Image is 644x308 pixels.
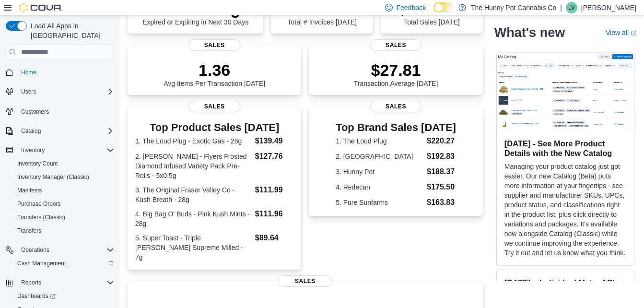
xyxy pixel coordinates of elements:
[21,127,41,135] span: Catalog
[21,69,36,76] span: Home
[2,124,118,138] button: Catalog
[17,187,42,194] span: Manifests
[21,108,49,116] span: Customers
[13,158,114,169] span: Inventory Count
[17,277,114,288] span: Reports
[135,122,293,133] h3: Top Product Sales [DATE]
[164,60,265,87] div: Avg Items Per Transaction [DATE]
[10,170,118,184] button: Inventory Manager (Classic)
[17,125,114,137] span: Catalog
[631,30,636,36] svg: External link
[504,162,626,258] p: Managing your product catalog just got easier. Our new Catalog (Beta) puts more information at yo...
[2,65,118,79] button: Home
[19,3,62,12] img: Cova
[17,200,61,208] span: Purchase Orders
[2,276,118,289] button: Reports
[17,244,114,256] span: Operations
[336,152,423,161] dt: 2. [GEOGRAPHIC_DATA]
[2,243,118,257] button: Operations
[17,66,114,78] span: Home
[17,260,66,267] span: Cash Management
[255,232,294,244] dd: $89.64
[427,151,456,162] dd: $192.83
[13,198,65,210] a: Purchase Orders
[13,290,114,302] span: Dashboards
[433,12,434,13] span: Dark Mode
[21,246,49,254] span: Operations
[504,278,626,297] h3: [DATE] – Individual Metrc API Key Configurations
[10,157,118,170] button: Inventory Count
[13,171,93,183] a: Inventory Manager (Classic)
[336,136,423,146] dt: 1. The Loud Plug
[255,184,294,196] dd: $111.99
[10,211,118,224] button: Transfers (Classic)
[278,275,332,287] span: Sales
[17,227,41,235] span: Transfers
[17,292,56,300] span: Dashboards
[10,289,118,303] a: Dashboards
[17,86,114,97] span: Users
[427,135,456,147] dd: $220.27
[10,184,118,197] button: Manifests
[13,290,59,302] a: Dashboards
[433,2,454,12] input: Dark Mode
[17,106,53,118] a: Customers
[17,277,45,288] button: Reports
[397,3,426,12] span: Feedback
[27,21,114,40] span: Load All Apps in [GEOGRAPHIC_DATA]
[471,2,556,13] p: The Hunny Pot Cannabis Co
[566,2,577,13] div: Laura Vale
[135,185,251,204] dt: 3. The Original Fraser Valley Co - Kush Breath - 28g
[135,152,251,180] dt: 2. [PERSON_NAME] - Flyers Frosted Diamond Infused Variety Pack Pre-Rolls - 5x0.5g
[21,279,41,286] span: Reports
[255,151,294,162] dd: $127.76
[427,197,456,208] dd: $163.83
[13,212,69,223] a: Transfers (Classic)
[13,171,114,183] span: Inventory Manager (Classic)
[135,233,251,262] dt: 5. Super Toast - Triple [PERSON_NAME] Supreme Milled - 7g
[354,60,438,87] div: Transaction Average [DATE]
[17,144,48,156] button: Inventory
[10,224,118,237] button: Transfers
[10,257,118,270] button: Cash Management
[17,67,40,78] a: Home
[135,209,251,228] dt: 4. Big Bag O' Buds - Pink Kush Mints - 28g
[13,225,114,237] span: Transfers
[21,146,45,154] span: Inventory
[17,105,114,117] span: Customers
[336,122,456,133] h3: Top Brand Sales [DATE]
[504,139,626,158] h3: [DATE] - See More Product Details with the New Catalog
[13,212,114,223] span: Transfers (Classic)
[336,198,423,207] dt: 5. Pure Sunfarms
[13,258,114,269] span: Cash Management
[2,85,118,98] button: Users
[255,135,294,147] dd: $139.49
[13,198,114,210] span: Purchase Orders
[13,185,46,196] a: Manifests
[17,160,58,167] span: Inventory Count
[188,101,241,112] span: Sales
[17,213,65,221] span: Transfers (Classic)
[17,86,40,97] button: Users
[13,225,45,237] a: Transfers
[560,2,562,13] p: |
[17,125,45,137] button: Catalog
[164,60,265,80] p: 1.36
[188,39,241,51] span: Sales
[21,88,36,95] span: Users
[370,39,422,51] span: Sales
[336,182,423,192] dt: 4. Redecan
[427,181,456,193] dd: $175.50
[13,258,70,269] a: Cash Management
[606,29,636,36] a: View allExternal link
[13,185,114,196] span: Manifests
[17,173,89,181] span: Inventory Manager (Classic)
[427,166,456,178] dd: $188.37
[354,60,438,80] p: $27.81
[336,167,423,177] dt: 3. Hunny Pot
[581,2,636,13] p: [PERSON_NAME]
[17,244,53,256] button: Operations
[13,158,62,169] a: Inventory Count
[255,208,294,220] dd: $111.96
[135,136,251,146] dt: 1. The Loud Plug - Exotic Gas - 28g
